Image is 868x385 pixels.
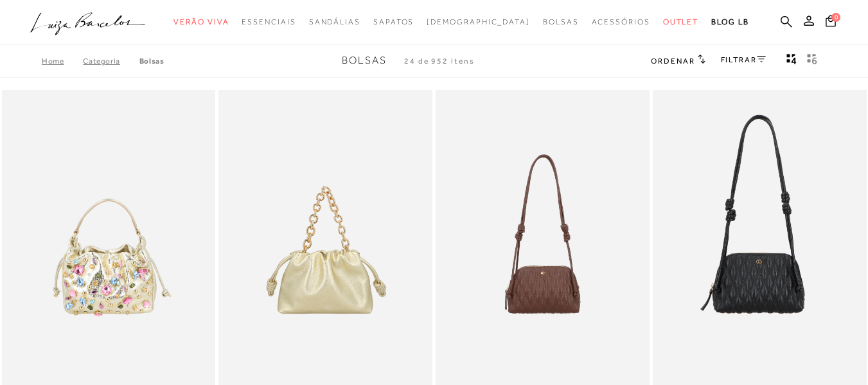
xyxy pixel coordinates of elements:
a: noSubCategoriesText [663,10,699,34]
a: noSubCategoriesText [592,10,650,34]
span: Essenciais [242,17,296,26]
button: Mostrar 4 produtos por linha [783,53,801,69]
span: Ordenar [651,57,695,66]
span: Acessórios [592,17,650,26]
span: Verão Viva [173,17,229,26]
span: BLOG LB [711,17,748,26]
a: Categoria [83,57,139,66]
a: Bolsas [139,57,164,66]
span: Sapatos [373,17,414,26]
a: Home [42,57,83,66]
a: noSubCategoriesText [173,10,229,34]
a: noSubCategoriesText [543,10,579,34]
a: noSubCategoriesText [427,10,530,34]
span: 24 de 952 itens [404,57,475,66]
a: FILTRAR [721,55,766,64]
button: gridText6Desc [803,53,821,69]
span: Sandálias [309,17,360,26]
span: Outlet [663,17,699,26]
a: noSubCategoriesText [309,10,360,34]
button: 0 [822,14,840,31]
span: Bolsas [342,55,387,66]
a: noSubCategoriesText [242,10,296,34]
span: 0 [831,13,840,22]
a: BLOG LB [711,10,748,34]
a: noSubCategoriesText [373,10,414,34]
span: [DEMOGRAPHIC_DATA] [427,17,530,26]
span: Bolsas [543,17,579,26]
